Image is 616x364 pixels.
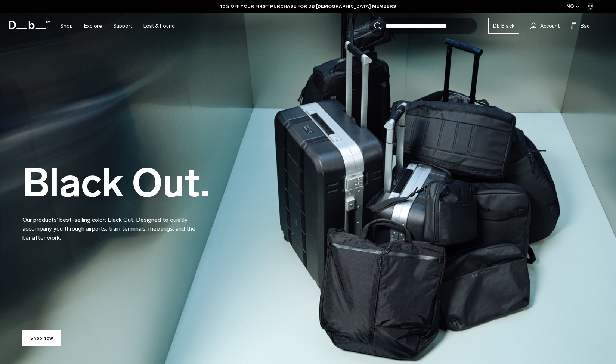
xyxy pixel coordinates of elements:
a: 10% OFF YOUR FIRST PURCHASE FOR DB [DEMOGRAPHIC_DATA] MEMBERS [220,3,396,10]
p: Our products’ best-selling color: Black Out. Designed to quietly accompany you through airports, ... [22,206,202,242]
span: Bag [581,22,590,30]
a: Account [530,21,560,30]
nav: Main Navigation [55,13,180,39]
a: Shop [60,13,73,39]
a: Db Black [488,18,519,34]
a: Support [113,13,132,39]
a: Lost & Found [143,13,175,39]
h2: Black Out. [22,164,210,203]
a: Shop now [22,330,61,346]
button: Bag [571,21,590,30]
a: Explore [84,13,102,39]
span: Account [540,22,560,30]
